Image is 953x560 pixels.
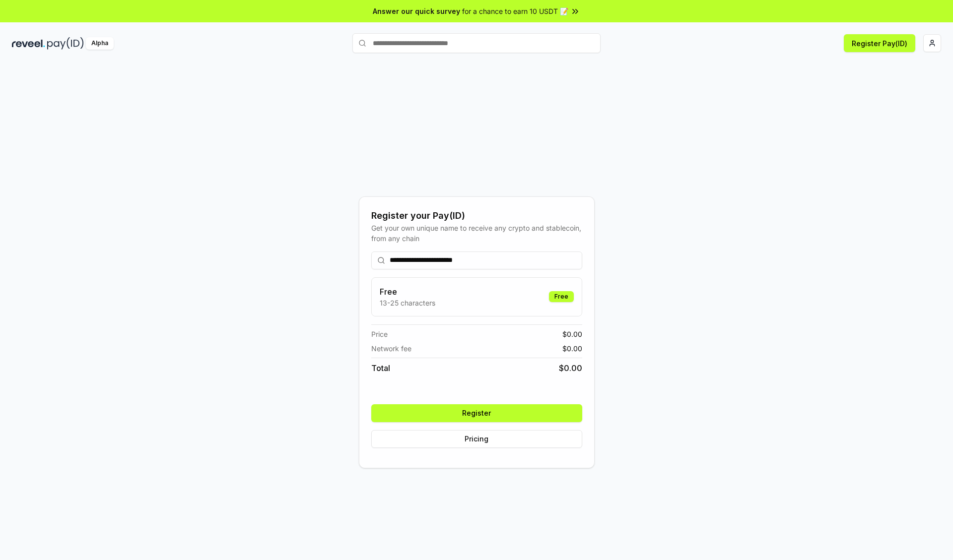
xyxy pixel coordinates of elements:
[380,286,435,298] h3: Free
[371,404,582,422] button: Register
[559,362,582,374] span: $ 0.00
[47,37,84,50] img: pay_id
[12,37,45,50] img: reveel_dark
[562,329,582,339] span: $ 0.00
[371,430,582,448] button: Pricing
[562,343,582,354] span: $ 0.00
[86,37,114,50] div: Alpha
[462,6,568,16] span: for a chance to earn 10 USDT 📝
[371,362,390,374] span: Total
[549,291,574,302] div: Free
[844,34,915,52] button: Register Pay(ID)
[371,223,582,244] div: Get your own unique name to receive any crypto and stablecoin, from any chain
[373,6,460,16] span: Answer our quick survey
[371,209,582,223] div: Register your Pay(ID)
[371,343,411,354] span: Network fee
[380,298,435,308] p: 13-25 characters
[371,329,388,339] span: Price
